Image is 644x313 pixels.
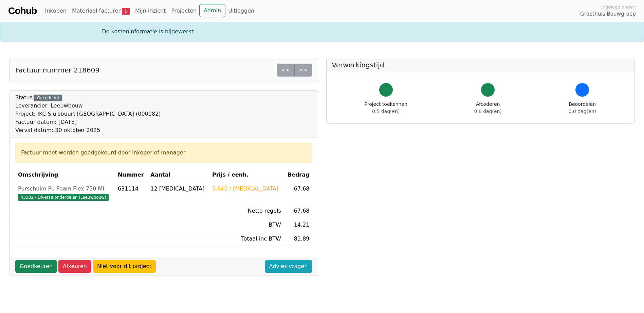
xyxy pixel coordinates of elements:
a: Goedkeuren [15,260,57,273]
a: Niet voor dit project [93,260,156,273]
span: 0.0 dag(en) [569,109,596,114]
div: Verval datum: 30 oktober 2025 [15,126,161,134]
a: Afkeuren [58,260,91,273]
th: Bedrag [284,168,312,182]
th: Nummer [115,168,148,182]
th: Aantal [148,168,209,182]
div: Afcoderen [474,101,502,115]
div: Beoordelen [569,101,596,115]
span: 43382 - Diverse onderdelen (Leeuwbouw) [18,194,109,201]
th: Prijs / eenh. [209,168,284,182]
a: Mijn inzicht [132,4,169,18]
td: Netto regels [209,204,284,218]
div: Project toekennen [365,101,407,115]
a: Uitloggen [225,4,257,18]
a: Cohub [8,3,37,19]
td: 14.21 [284,218,312,232]
a: Materiaal facturen1 [69,4,132,18]
div: Purschuim Pu Foam Flex 750 Ml [18,185,112,193]
td: Totaal inc BTW [209,232,284,246]
div: Gecodeerd [34,95,62,101]
span: 0.8 dag(en) [474,109,502,114]
span: Ingelogd onder: [601,4,636,10]
td: 67.68 [284,204,312,218]
a: Inkopen [42,4,69,18]
div: Factuur datum: [DATE] [15,118,161,126]
td: 81.89 [284,232,312,246]
div: De kosteninformatie is bijgewerkt [98,28,546,36]
span: Groothuis Bouwgroep [580,10,636,18]
td: 67.68 [284,182,312,204]
th: Omschrijving [15,168,115,182]
a: Purschuim Pu Foam Flex 750 Ml43382 - Diverse onderdelen (Leeuwbouw) [18,185,112,201]
a: Admin [199,4,225,17]
div: 5.640 / [MEDICAL_DATA] [212,185,281,193]
a: Advies vragen [265,260,312,273]
span: 1 [122,8,130,15]
div: Factuur moet worden goedgekeurd door inkoper of manager. [21,149,307,157]
span: 0.5 dag(en) [372,109,400,114]
h5: Verwerkingstijd [332,61,629,69]
div: Leverancier: Leeuwbouw [15,102,161,110]
div: Project: IKC Sluisbuurt [GEOGRAPHIC_DATA] (000082) [15,110,161,118]
td: BTW [209,218,284,232]
td: 631114 [115,182,148,204]
h5: Factuur nummer 218609 [15,66,99,74]
div: 12 [MEDICAL_DATA] [150,185,207,193]
div: Status: [15,94,161,134]
a: Projecten [168,4,199,18]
